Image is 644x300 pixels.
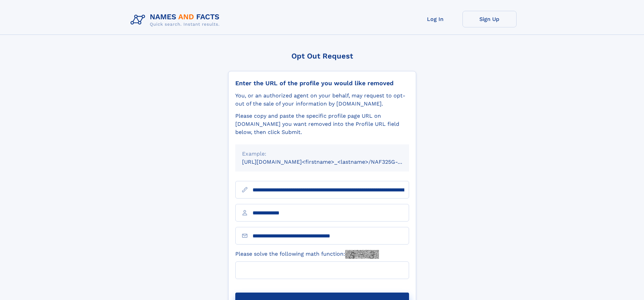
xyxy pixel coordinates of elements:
[235,250,379,259] label: Please solve the following math function:
[235,92,409,108] div: You, or an authorized agent on your behalf, may request to opt-out of the sale of your informatio...
[228,52,416,60] div: Opt Out Request
[462,11,517,27] a: Sign Up
[235,112,409,136] div: Please copy and paste the specific profile page URL on [DOMAIN_NAME] you want removed into the Pr...
[235,79,409,87] div: Enter the URL of the profile you would like removed
[408,11,462,27] a: Log In
[242,159,422,165] small: [URL][DOMAIN_NAME]<firstname>_<lastname>/NAF325G-xxxxxxxx
[242,150,402,158] div: Example:
[128,11,225,29] img: Logo Names and Facts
